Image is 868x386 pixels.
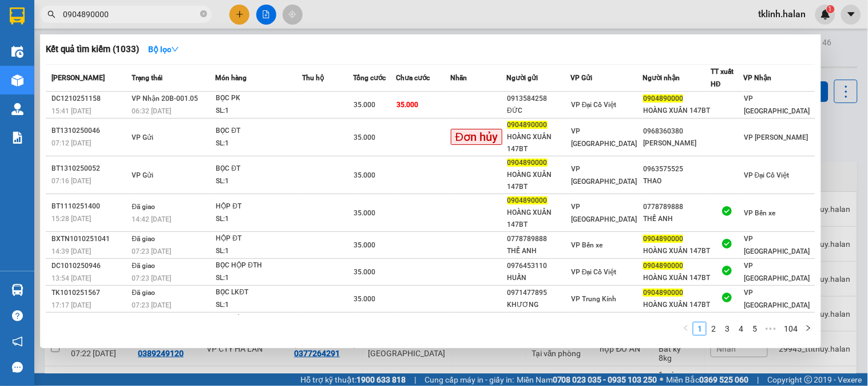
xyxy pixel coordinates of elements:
[51,233,128,245] div: BXTN1010251041
[762,322,780,336] span: •••
[571,127,637,148] span: VP [GEOGRAPHIC_DATA]
[643,105,710,117] div: HOÀNG XUÂN 147BT
[508,121,548,129] span: 0904890000
[508,196,548,204] span: 0904890000
[132,274,171,282] span: 07:23 [DATE]
[354,209,376,217] span: 35.000
[132,171,153,179] span: VP Gửi
[132,215,171,223] span: 14:42 [DATE]
[571,101,617,109] span: VP Đại Cồ Việt
[643,272,710,284] div: HOÀNG XUÂN 147BT
[748,322,762,336] li: 5
[744,235,810,255] span: VP [GEOGRAPHIC_DATA]
[132,262,155,270] span: Đã giao
[216,299,302,312] div: SL: 1
[132,247,171,255] span: 07:23 [DATE]
[720,322,734,336] li: 3
[507,74,538,82] span: Người gửi
[780,322,801,335] a: 104
[51,163,128,175] div: BT1310250052
[354,241,376,249] span: 35.000
[11,132,23,144] img: solution-icon
[744,209,775,217] span: VP Bến xe
[132,289,155,297] span: Đã giao
[215,74,247,82] span: Món hàng
[354,74,386,82] span: Tổng cước
[139,40,188,58] button: Bộ lọcdown
[216,233,302,245] div: HỘP ĐT
[148,45,179,54] strong: Bộ lọc
[51,200,128,212] div: BT1110251400
[51,215,91,223] span: 15:28 [DATE]
[12,310,23,321] span: question-circle
[571,268,617,276] span: VP Đại Cồ Việt
[780,322,802,336] li: 104
[735,322,747,335] a: 4
[693,322,707,336] li: 1
[508,93,570,105] div: 0913584258
[11,74,23,86] img: warehouse-icon
[171,45,179,53] span: down
[508,245,570,257] div: THẾ ANH
[508,272,570,284] div: HUẤN
[354,171,376,179] span: 35.000
[683,325,689,332] span: left
[216,200,302,213] div: HỘP ĐT
[51,139,91,147] span: 07:12 [DATE]
[734,322,748,336] li: 4
[354,295,376,303] span: 35.000
[643,289,683,297] span: 0904890000
[802,322,815,336] li: Next Page
[11,103,23,115] img: warehouse-icon
[451,129,502,145] span: Đơn hủy
[51,314,128,326] div: TKC0910250667
[51,301,91,309] span: 17:17 [DATE]
[643,74,680,82] span: Người nhận
[216,259,302,272] div: BỌC HỘP ĐTH
[200,10,207,17] span: close-circle
[11,284,23,296] img: warehouse-icon
[571,295,616,303] span: VP Trung Kính
[63,8,198,21] input: Tìm tên, số ĐT hoặc mã đơn
[51,247,91,255] span: 14:39 [DATE]
[51,93,128,105] div: DC1210251158
[51,177,91,185] span: 07:16 [DATE]
[132,94,198,103] span: VP Nhận 20B-001.05
[643,137,710,149] div: [PERSON_NAME]
[216,137,302,150] div: SL: 1
[132,235,155,243] span: Đã giao
[132,133,153,141] span: VP Gửi
[51,274,91,282] span: 13:54 [DATE]
[51,107,91,115] span: 15:41 [DATE]
[216,175,302,188] div: SL: 1
[216,213,302,226] div: SL: 1
[216,105,302,117] div: SL: 1
[132,107,171,115] span: 06:32 [DATE]
[132,74,162,82] span: Trạng thái
[354,101,376,109] span: 35.000
[679,322,693,336] button: left
[508,105,570,117] div: ĐỨC
[743,74,771,82] span: VP Nhận
[46,44,139,56] h3: Kết quả tìm kiếm ( 1033 )
[508,314,570,326] div: 0966968891
[802,322,815,336] button: right
[643,94,683,103] span: 0904890000
[643,235,683,243] span: 0904890000
[762,322,780,336] li: Next 5 Pages
[200,9,207,20] span: close-circle
[707,322,720,335] a: 2
[744,171,790,179] span: VP Đại Cồ Việt
[508,207,570,231] div: HOÀNG XUÂN 147BT
[216,92,302,105] div: BỌC PK
[12,336,23,347] span: notification
[643,175,710,187] div: THAO
[216,272,302,285] div: SL: 1
[643,213,710,225] div: THẾ ANH
[570,74,592,82] span: VP Gửi
[216,286,302,299] div: BỌC LKĐT
[354,268,376,276] span: 35.000
[396,74,430,82] span: Chưa cước
[508,260,570,272] div: 0976453110
[10,7,25,25] img: logo-vxr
